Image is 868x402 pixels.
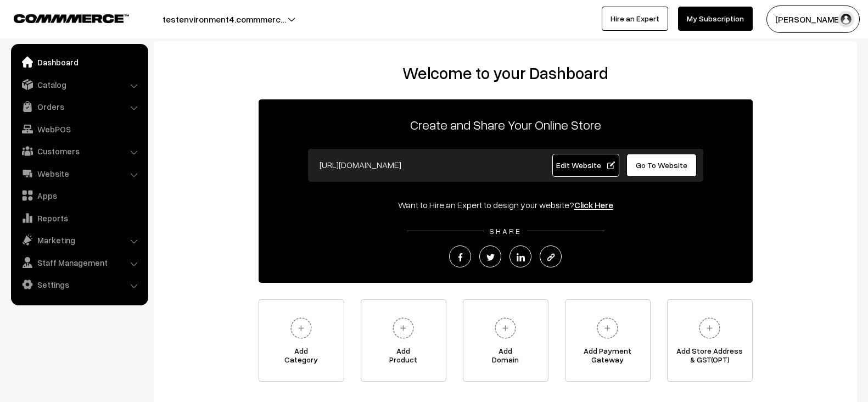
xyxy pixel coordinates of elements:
span: Add Category [259,347,344,369]
a: AddProduct [361,299,446,382]
a: AddCategory [259,299,344,382]
a: Apps [14,186,144,205]
a: Go To Website [626,154,697,177]
a: My Subscription [678,7,753,31]
span: SHARE [484,226,527,236]
div: Want to Hire an Expert to design your website? [259,198,753,211]
a: Dashboard [14,52,144,72]
a: Customers [14,141,144,161]
img: plus.svg [388,313,418,343]
span: Edit Website [556,160,615,170]
h2: Welcome to your Dashboard [165,63,846,83]
a: Marketing [14,230,144,250]
a: Add Store Address& GST(OPT) [667,299,753,382]
a: Settings [14,275,144,294]
img: plus.svg [286,313,316,343]
a: COMMMERCE [14,11,110,24]
a: WebPOS [14,119,144,139]
img: COMMMERCE [14,14,129,23]
span: Add Payment Gateway [565,347,650,369]
button: testenvironment4.commmerc… [124,5,324,33]
img: plus.svg [695,313,725,343]
img: plus.svg [490,313,520,343]
a: Website [14,164,144,183]
a: Click Here [574,199,613,210]
a: Catalog [14,75,144,94]
a: Staff Management [14,253,144,272]
img: plus.svg [592,313,623,343]
button: [PERSON_NAME] [766,5,860,33]
a: Reports [14,208,144,228]
img: user [838,11,854,27]
span: Add Domain [463,347,548,369]
a: AddDomain [463,299,548,382]
p: Create and Share Your Online Store [259,115,753,135]
span: Go To Website [636,160,687,170]
a: Edit Website [552,154,619,177]
a: Hire an Expert [602,7,668,31]
a: Orders [14,97,144,116]
span: Add Product [361,347,446,369]
span: Add Store Address & GST(OPT) [668,347,752,369]
a: Add PaymentGateway [565,299,651,382]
